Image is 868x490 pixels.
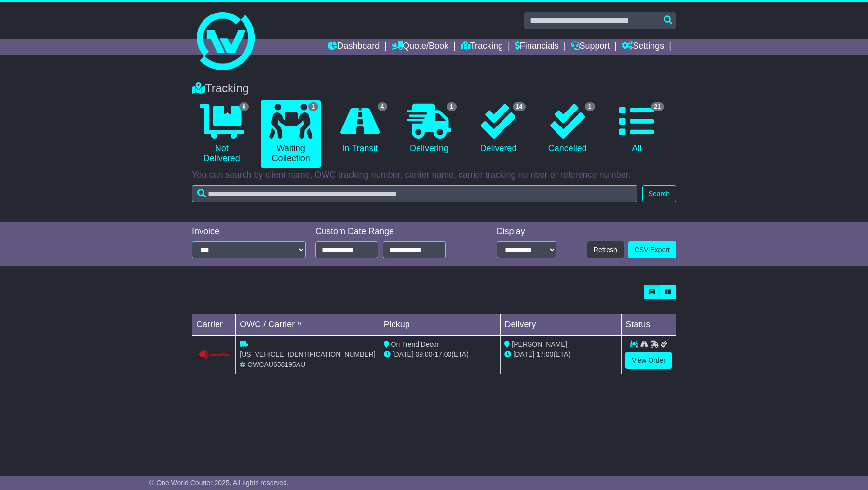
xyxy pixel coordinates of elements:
[469,100,528,157] a: 14 Delivered
[192,226,306,237] div: Invoice
[328,39,380,55] a: Dashboard
[315,226,470,237] div: Custom Date Range
[622,314,676,336] td: Status
[330,100,390,157] a: 4 In Transit
[651,102,664,111] span: 21
[538,100,597,157] a: 1 Cancelled
[461,39,503,55] a: Tracking
[192,170,676,181] p: You can search by client name, OWC tracking number, carrier name, carrier tracking number or refe...
[587,241,624,258] button: Refresh
[192,314,236,336] td: Carrier
[536,350,553,358] span: 17:00
[622,39,664,55] a: Settings
[501,314,622,336] td: Delivery
[512,340,567,348] span: [PERSON_NAME]
[607,100,666,157] a: 21 All
[504,350,617,360] div: (ETA)
[391,340,439,348] span: On Trend Decor
[513,350,534,358] span: [DATE]
[192,100,251,168] a: 6 Not Delivered
[239,102,249,111] span: 6
[447,102,457,111] span: 1
[393,350,414,358] span: [DATE]
[571,39,610,55] a: Support
[149,479,289,487] span: © One World Courier 2025. All rights reserved.
[434,350,451,358] span: 17:00
[585,102,595,111] span: 1
[198,350,230,360] img: Couriers_Please.png
[247,361,305,368] span: OWCAU658195AU
[261,100,320,168] a: 1 Waiting Collection
[416,350,433,358] span: 09:00
[392,39,448,55] a: Quote/Book
[384,350,497,360] div: - (ETA)
[642,185,676,202] button: Search
[497,226,556,237] div: Display
[187,82,681,96] div: Tracking
[308,102,318,111] span: 1
[625,352,672,369] a: View Order
[380,314,501,336] td: Pickup
[399,100,459,157] a: 1 Delivering
[515,39,559,55] a: Financials
[513,102,526,111] span: 14
[240,350,375,358] span: [US_VEHICLE_IDENTIFICATION_NUMBER]
[628,241,676,258] a: CSV Export
[378,102,388,111] span: 4
[236,314,380,336] td: OWC / Carrier #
